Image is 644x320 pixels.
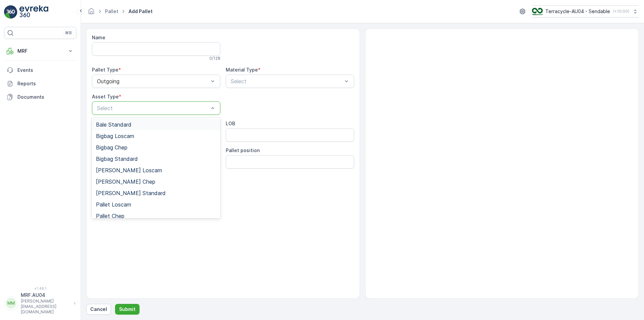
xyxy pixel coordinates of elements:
[17,94,74,100] p: Documents
[17,80,74,87] p: Reports
[92,94,119,99] label: Asset Type
[96,190,166,196] span: [PERSON_NAME] Standard
[86,304,111,315] button: Cancel
[17,67,74,74] p: Events
[92,35,105,40] label: Name
[4,5,17,19] img: logo
[4,90,76,104] a: Documents
[127,8,154,15] span: Add Pallet
[226,147,260,153] label: Pallet position
[96,144,127,150] span: Bigbag Chep
[96,179,155,185] span: [PERSON_NAME] Chep
[613,9,629,14] p: ( +10:00 )
[4,77,76,90] a: Reports
[88,10,95,16] a: Homepage
[4,63,76,77] a: Events
[96,133,134,139] span: Bigbag Loscam
[97,104,209,112] p: Select
[96,156,138,162] span: Bigbag Standard
[4,286,76,290] span: v 1.48.1
[532,8,543,15] img: terracycle_logo.png
[231,77,342,85] p: Select
[209,56,220,61] p: 0 / 128
[96,213,124,219] span: Pallet Chep
[4,44,76,58] button: MRF
[21,299,70,315] p: [PERSON_NAME][EMAIL_ADDRESS][DOMAIN_NAME]
[92,67,118,73] label: Pallet Type
[21,292,70,299] p: MRF.AU04
[6,298,16,309] div: MM
[4,292,76,315] button: MMMRF.AU04[PERSON_NAME][EMAIL_ADDRESS][DOMAIN_NAME]
[19,5,48,19] img: logo_light-DOdMpM7g.png
[65,30,72,36] p: ⌘B
[96,167,162,173] span: [PERSON_NAME] Loscam
[90,306,107,313] p: Cancel
[226,67,258,73] label: Material Type
[96,122,131,128] span: Bale Standard
[105,8,118,14] a: Pallet
[545,8,610,15] p: Terracycle-AU04 - Sendable
[119,306,136,313] p: Submit
[96,201,131,208] span: Pallet Loscam
[17,48,63,54] p: MRF
[532,5,639,17] button: Terracycle-AU04 - Sendable(+10:00)
[115,304,140,315] button: Submit
[226,121,235,126] label: LOB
